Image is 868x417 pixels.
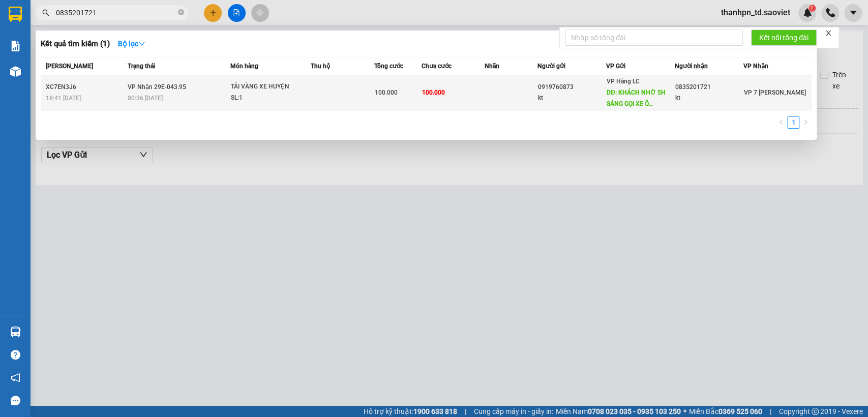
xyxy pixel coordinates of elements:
[675,63,708,70] span: Người nhận
[46,82,125,93] div: XC7EN3J6
[41,39,110,49] h3: Kết quả tìm kiếm ( 1 )
[799,116,812,129] button: right
[42,9,49,16] span: search
[110,36,154,52] button: Bộ lọcdown
[422,89,445,96] span: 100.000
[311,63,330,70] span: Thu hộ
[799,116,812,129] li: Next Page
[775,116,787,129] li: Previous Page
[9,7,22,22] img: logo-vxr
[788,117,799,128] a: 1
[825,29,832,37] span: close
[675,93,743,103] div: kt
[538,93,606,103] div: kt
[128,95,163,102] span: 00:36 [DATE]
[231,81,307,93] div: TẢI VÀNG XE HUYỆN
[46,63,93,70] span: [PERSON_NAME]
[138,40,145,47] span: down
[607,89,666,107] span: DĐ: KHÁCH NHỜ 5H SÁNG GỌI XE Ô...
[178,9,184,15] span: close-circle
[565,29,743,46] input: Nhập số tổng đài
[10,326,21,337] img: warehouse-icon
[11,373,20,382] span: notification
[802,119,809,125] span: right
[374,63,403,70] span: Tổng cước
[537,63,565,70] span: Người gửi
[759,32,809,43] span: Kết nối tổng đài
[374,89,397,96] span: 100.000
[675,82,743,93] div: 0835201721
[118,40,145,48] strong: Bộ lọc
[538,82,606,93] div: 0919760873
[422,63,452,70] span: Chưa cước
[775,116,787,129] button: left
[606,63,625,70] span: VP Gửi
[56,7,176,18] input: Tìm tên, số ĐT hoặc mã đơn
[46,95,81,102] span: 18:41 [DATE]
[485,63,499,70] span: Nhãn
[231,93,307,104] div: SL: 1
[11,350,20,360] span: question-circle
[607,78,640,85] span: VP Hàng LC
[10,66,21,77] img: warehouse-icon
[743,63,768,70] span: VP Nhận
[778,119,784,125] span: left
[787,116,799,129] li: 1
[128,63,155,70] span: Trạng thái
[11,396,20,405] span: message
[178,8,184,18] span: close-circle
[743,89,805,96] span: VP 7 [PERSON_NAME]
[10,41,21,51] img: solution-icon
[751,29,817,46] button: Kết nối tổng đài
[128,83,186,91] span: VP Nhận 29E-043.95
[230,63,258,70] span: Món hàng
